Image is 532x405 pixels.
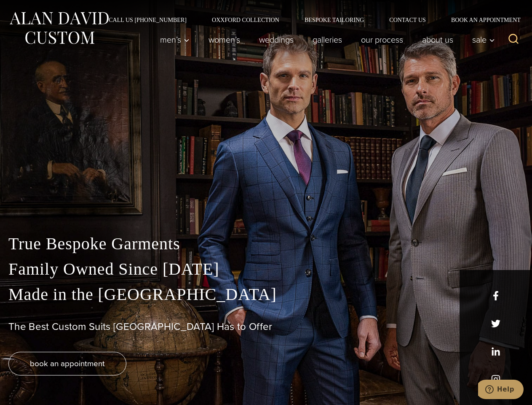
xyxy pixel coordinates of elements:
a: Our Process [352,31,413,48]
button: Men’s sub menu toggle [151,31,199,48]
iframe: Opens a widget where you can chat to one of our agents [478,380,524,401]
button: Sale sub menu toggle [463,31,500,48]
a: book an appointment [8,352,126,375]
nav: Primary Navigation [151,31,500,48]
button: View Search Form [503,30,524,50]
a: Bespoke Tailoring [292,17,377,23]
a: Contact Us [377,17,438,23]
a: Women’s [199,31,250,48]
span: book an appointment [30,357,105,370]
h1: The Best Custom Suits [GEOGRAPHIC_DATA] Has to Offer [8,321,524,333]
a: About Us [413,31,463,48]
img: Alan David Custom [8,9,110,47]
a: Call Us [PHONE_NUMBER] [96,17,199,23]
nav: Secondary Navigation [96,17,524,23]
a: Oxxford Collection [199,17,292,23]
p: True Bespoke Garments Family Owned Since [DATE] Made in the [GEOGRAPHIC_DATA] [8,231,524,307]
a: Galleries [303,31,352,48]
a: weddings [250,31,303,48]
a: Book an Appointment [438,17,524,23]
